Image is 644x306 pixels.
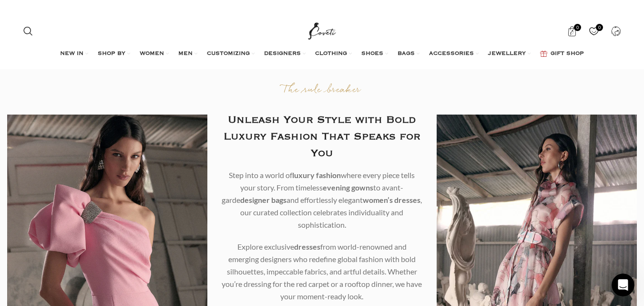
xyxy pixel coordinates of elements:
[222,84,422,97] p: The rule breaker
[562,21,582,41] a: 0
[612,274,634,296] iframe: Intercom live chat
[207,44,255,63] a: CUSTOMIZING
[596,24,603,31] span: 0
[398,50,415,58] span: BAGS
[140,44,169,63] a: WOMEN
[98,44,130,63] a: SHOP BY
[19,44,625,63] div: Main navigation
[488,50,526,58] span: JEWELLERY
[429,44,479,63] a: ACCESSORIES
[98,50,125,58] span: SHOP BY
[551,50,584,58] span: GIFT SHOP
[488,44,531,63] a: JEWELLERY
[584,21,603,41] a: 0
[540,44,584,63] a: GIFT SHOP
[323,183,373,192] b: evening gowns
[178,50,193,58] span: MEN
[140,50,164,58] span: WOMEN
[222,169,422,231] p: Step into a world of where every piece tells your story. From timeless to avant-garde and effortl...
[240,195,286,204] b: designer bags
[178,44,197,63] a: MEN
[315,44,352,63] a: CLOTHING
[363,195,420,204] b: women’s dresses
[361,50,383,58] span: SHOES
[315,50,347,58] span: CLOTHING
[584,21,603,41] div: My Wishlist
[306,26,338,34] a: Site logo
[306,19,338,43] img: Coveti
[207,50,250,58] span: CUSTOMIZING
[60,44,88,63] a: NEW IN
[574,24,581,31] span: 0
[294,242,320,251] b: dresses
[429,50,474,58] span: ACCESSORIES
[292,170,341,179] b: luxury fashion
[264,50,301,58] span: DESIGNERS
[540,51,547,57] img: GiftBag
[264,44,306,63] a: DESIGNERS
[361,44,388,63] a: SHOES
[19,21,38,41] a: Search
[222,112,422,162] h2: Unleash Your Style with Bold Luxury Fashion That Speaks for You
[398,44,419,63] a: BAGS
[60,50,83,58] span: NEW IN
[222,241,422,303] p: Explore exclusive from world-renowned and emerging designers who redefine global fashion with bol...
